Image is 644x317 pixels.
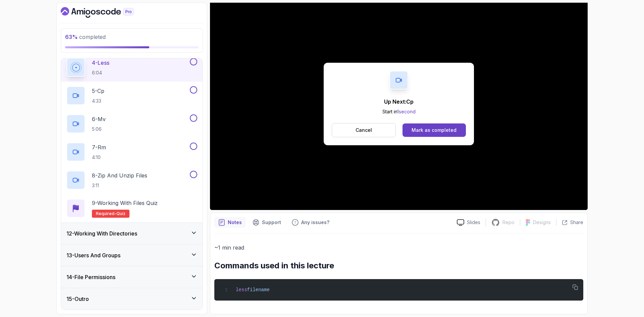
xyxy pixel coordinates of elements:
h3: 15 - Outro [66,295,89,303]
p: Any issues? [301,219,329,226]
p: Designs [533,219,551,226]
p: Slides [467,219,480,226]
p: 9 - Working with Files Quiz [92,199,158,207]
p: 8 - Zip and Unzip Files [92,171,147,179]
span: filename [247,287,270,293]
h2: Commands used in this lecture [214,260,583,271]
button: Mark as completed [402,123,466,137]
button: 5-Cp4:33 [66,86,197,105]
a: Slides [451,219,486,226]
button: 14-File Permissions [61,266,203,288]
p: 4:10 [92,154,106,161]
p: Cancel [356,127,372,134]
button: 4-Less6:04 [66,58,197,77]
span: less [236,287,247,293]
p: 7 - Rm [92,143,106,151]
p: Share [570,219,583,226]
p: Support [262,219,281,226]
button: Cancel [332,123,396,137]
button: notes button [214,217,246,228]
p: Repo [502,219,515,226]
p: 3:11 [92,182,147,189]
p: ~1 min read [214,243,583,252]
h3: 12 - Working With Directories [66,229,137,237]
button: 6-Mv5:06 [66,114,197,133]
a: Dashboard [61,7,149,18]
p: Start in [382,108,416,115]
button: Support button [249,217,285,228]
h3: 13 - Users And Groups [66,251,120,259]
button: 15-Outro [61,288,203,310]
button: Feedback button [288,217,333,228]
p: Notes [228,219,242,226]
span: 1 second [397,109,416,114]
button: 12-Working With Directories [61,223,203,244]
p: 4:33 [92,98,104,104]
button: 7-Rm4:10 [66,143,197,161]
button: 8-Zip and Unzip Files3:11 [66,171,197,190]
p: 4 - Less [92,59,109,67]
button: 13-Users And Groups [61,245,203,266]
span: quiz [116,211,125,216]
div: Mark as completed [412,127,457,134]
p: 6:04 [92,69,109,76]
span: 63 % [65,34,78,40]
p: 6 - Mv [92,115,106,123]
button: 9-Working with Files QuizRequired-quiz [66,199,197,218]
p: 5:06 [92,126,106,133]
span: completed [65,34,106,40]
h3: 14 - File Permissions [66,273,115,281]
p: 5 - Cp [92,87,104,95]
button: Share [556,219,583,226]
span: Required- [96,211,116,216]
p: Up Next: Cp [382,98,416,106]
